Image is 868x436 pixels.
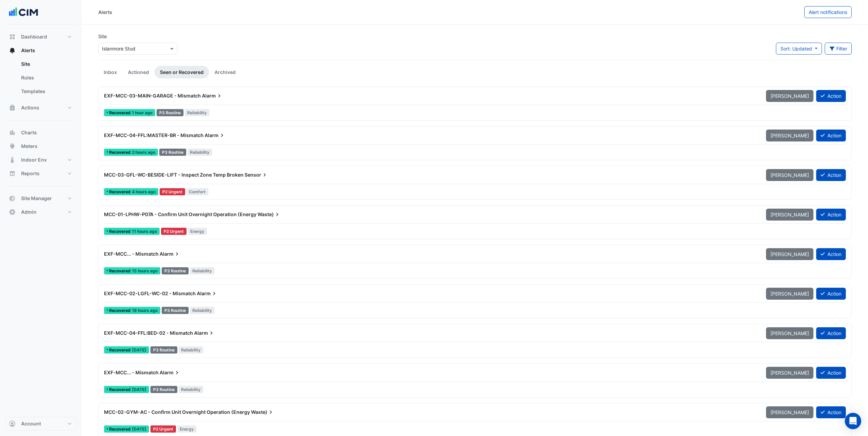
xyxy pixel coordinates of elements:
div: P2 Urgent [160,188,185,195]
app-icon: Alerts [9,47,16,54]
a: Templates [16,85,76,98]
span: Reliability [190,307,215,314]
span: [PERSON_NAME] [770,251,809,257]
button: Action [816,248,846,260]
span: Sat 23-Aug-2025 23:15 IST [132,347,146,352]
span: Reliability [179,386,204,393]
button: [PERSON_NAME] [766,288,813,300]
div: P3 Routine [162,307,189,314]
span: Alarm [160,251,180,257]
span: Alarm [202,92,223,99]
span: MCC-02-GYM-AC - Confirm Unit Overnight Operation (Energy [104,409,250,415]
label: Site [98,33,107,40]
span: Sat 23-Aug-2025 00:00 IST [132,426,146,432]
span: Reliability [190,267,215,274]
span: MCC-03-GFL-WC-BESIDE-LIFT - Inspect Zone Temp Broken [104,172,244,178]
span: Sat 23-Aug-2025 10:30 IST [132,387,146,392]
div: Alerts [5,57,76,101]
span: Alarm [197,290,218,297]
span: EXF-MCC-04-FFL:MASTER-BR - Mismatch [104,132,204,138]
span: Recovered [109,348,132,352]
button: Alert notifications [804,6,852,18]
span: Recovered [109,111,132,115]
span: Actions [21,104,39,111]
span: Dashboard [21,33,47,40]
app-icon: Admin [9,209,16,215]
div: Open Intercom Messenger [845,413,861,429]
span: MCC-01-LPHW-P07A - Confirm Unit Overnight Operation (Energy [104,211,256,217]
button: Alerts [5,44,76,57]
button: Dashboard [5,30,76,44]
button: Indoor Env [5,153,76,167]
button: Account [5,417,76,431]
button: [PERSON_NAME] [766,248,813,260]
button: Action [816,288,846,300]
button: Sort: Updated [776,43,822,55]
span: Site Manager [21,195,52,202]
span: Mon 25-Aug-2025 08:45 IST [132,150,155,155]
div: P3 Routine [150,346,177,354]
a: Site [16,57,76,71]
span: Meters [21,143,38,150]
span: EXF-MCC-04-FFL:BED-02 - Mismatch [104,330,193,336]
app-icon: Charts [9,129,16,136]
span: Alarm [194,330,215,336]
span: [PERSON_NAME] [770,370,809,376]
button: Filter [825,43,852,55]
span: EXF-MCC-02-LGFL-WC-02 - Mismatch [104,290,196,296]
span: Waste) [258,211,281,218]
span: Alert notifications [809,9,847,15]
button: Meters [5,139,76,153]
span: Account [21,420,41,427]
div: P3 Routine [159,149,186,156]
span: Reliability [179,346,204,354]
img: Company Logo [8,5,39,19]
span: EXF-MCC... - Mismatch [104,251,159,257]
span: Energy [177,425,197,433]
span: Sun 24-Aug-2025 20:15 IST [132,268,158,273]
span: [PERSON_NAME] [770,409,809,415]
span: Admin [21,209,36,215]
button: Action [816,90,846,102]
a: Inbox [98,66,122,78]
button: [PERSON_NAME] [766,209,813,221]
span: Sensor [245,171,268,178]
span: Mon 25-Aug-2025 09:45 IST [132,110,152,115]
button: Charts [5,126,76,139]
span: Sun 24-Aug-2025 16:45 IST [132,308,158,313]
span: Recovered [109,427,132,431]
span: Indoor Env [21,156,47,163]
span: Waste) [251,409,274,416]
span: Sort: Updated [780,46,812,51]
button: [PERSON_NAME] [766,367,813,379]
button: [PERSON_NAME] [766,327,813,339]
span: Recovered [109,309,132,313]
button: Action [816,130,846,141]
button: [PERSON_NAME] [766,169,813,181]
span: Mon 25-Aug-2025 07:15 IST [132,189,156,194]
a: Actioned [122,66,155,78]
app-icon: Indoor Env [9,156,16,163]
button: [PERSON_NAME] [766,90,813,102]
span: Alarm [160,369,180,376]
span: EXF-MCC... - Mismatch [104,370,159,375]
button: Site Manager [5,192,76,205]
button: Action [816,367,846,379]
div: P2 Urgent [150,425,176,433]
button: [PERSON_NAME] [766,406,813,418]
span: Comfort [187,188,209,195]
button: Reports [5,167,76,180]
span: Reliability [188,149,212,156]
a: Archived [209,66,241,78]
span: Reports [21,170,40,177]
span: [PERSON_NAME] [770,133,809,138]
button: Actions [5,101,76,115]
span: Alarm [205,132,225,139]
span: Recovered [109,388,132,392]
app-icon: Site Manager [9,195,16,202]
span: Reliability [185,109,210,116]
div: P3 Routine [150,386,177,393]
span: Alerts [21,47,35,54]
div: P3 Routine [162,267,189,274]
span: [PERSON_NAME] [770,212,809,217]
